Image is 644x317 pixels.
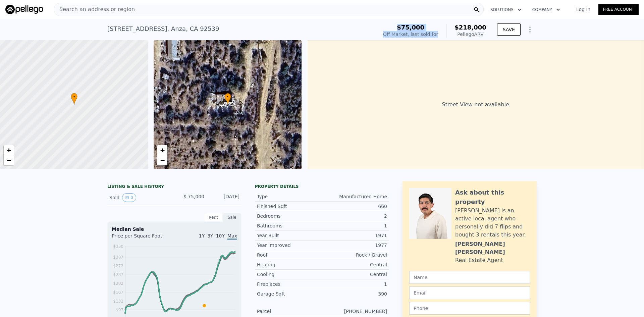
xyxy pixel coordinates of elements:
input: Phone [409,302,530,315]
div: 1977 [322,242,387,249]
span: $75,000 [397,24,424,31]
input: Name [409,271,530,284]
span: $218,000 [454,24,486,31]
div: Central [322,271,387,278]
div: Cooling [257,271,322,278]
div: 1 [322,281,387,287]
button: View historical data [122,193,136,202]
div: Price per Square Foot [112,232,174,243]
img: Pellego [5,5,43,14]
tspan: $307 [113,255,123,260]
div: 660 [322,203,387,210]
tspan: $350 [113,244,123,249]
div: Median Sale [112,226,237,232]
span: Max [227,233,237,240]
div: Ask about this property [455,188,530,207]
span: • [71,94,77,100]
div: Bedrooms [257,213,322,219]
button: Company [527,4,566,16]
a: Zoom out [157,155,167,165]
span: • [224,94,231,100]
div: Type [257,193,322,200]
button: Show Options [523,23,537,36]
div: 1 [322,222,387,229]
div: Roof [257,252,322,258]
div: Year Built [257,232,322,239]
div: 2 [322,213,387,219]
input: Email [409,286,530,299]
div: [STREET_ADDRESS] , Anza , CA 92539 [107,24,219,34]
a: Zoom in [4,145,14,155]
span: − [7,156,11,164]
span: − [160,156,164,164]
div: LISTING & SALE HISTORY [107,184,241,191]
div: Off Market, last sold for [383,31,438,38]
button: SAVE [497,23,521,36]
tspan: $202 [113,281,123,286]
span: + [160,146,164,154]
div: Rock / Gravel [322,252,387,258]
span: + [7,146,11,154]
span: Search an address or region [54,5,135,13]
div: Bathrooms [257,222,322,229]
a: Log In [568,6,598,13]
div: • [224,93,231,105]
div: [PERSON_NAME] [PERSON_NAME] [455,240,530,256]
span: 1Y [199,233,205,239]
div: Manufactured Home [322,193,387,200]
div: 390 [322,290,387,297]
span: $ 75,000 [183,194,204,199]
div: Sold [109,193,169,202]
tspan: $167 [113,290,123,295]
tspan: $237 [113,272,123,277]
tspan: $272 [113,264,123,268]
tspan: $132 [113,299,123,304]
div: Parcel [257,308,322,315]
div: [DATE] [210,193,239,202]
a: Zoom out [4,155,14,165]
tspan: $97 [116,308,123,312]
div: Finished Sqft [257,203,322,210]
div: Pellego ARV [454,31,486,38]
div: Central [322,261,387,268]
div: Rent [204,213,223,222]
div: Real Estate Agent [455,256,503,264]
span: 3Y [207,233,213,239]
div: Garage Sqft [257,290,322,297]
div: Year Improved [257,242,322,249]
div: Street View not available [307,40,644,169]
div: • [71,93,77,105]
div: Fireplaces [257,281,322,287]
div: [PERSON_NAME] is an active local agent who personally did 7 flips and bought 3 rentals this year. [455,207,530,239]
span: 10Y [216,233,225,239]
div: Sale [223,213,241,222]
div: Heating [257,261,322,268]
div: [PHONE_NUMBER] [322,308,387,315]
a: Free Account [598,4,639,15]
a: Zoom in [157,145,167,155]
div: Property details [255,184,389,189]
button: Solutions [485,4,527,16]
div: 1971 [322,232,387,239]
